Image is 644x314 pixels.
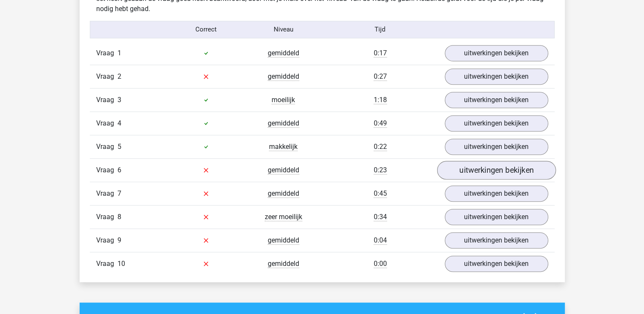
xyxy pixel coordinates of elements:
div: Niveau [245,25,322,34]
span: 0:04 [374,236,387,245]
span: Vraag [96,118,117,128]
span: 10 [117,260,125,268]
a: uitwerkingen bekijken [445,209,548,225]
span: zeer moeilijk [265,213,302,221]
div: Tijd [322,25,438,34]
span: 0:27 [374,72,387,81]
span: gemiddeld [268,189,299,198]
span: gemiddeld [268,166,299,174]
span: 7 [117,189,121,197]
span: 0:22 [374,143,387,151]
a: uitwerkingen bekijken [445,232,548,248]
span: 0:45 [374,189,387,198]
span: Vraag [96,235,117,245]
span: 2 [117,72,121,80]
span: 6 [117,166,121,174]
span: gemiddeld [268,236,299,245]
span: 3 [117,96,121,104]
span: makkelijk [269,143,298,151]
span: Vraag [96,95,117,105]
span: gemiddeld [268,72,299,81]
a: uitwerkingen bekijken [445,139,548,155]
span: 0:23 [374,166,387,174]
span: 0:34 [374,213,387,221]
a: uitwerkingen bekijken [445,92,548,108]
span: 0:49 [374,119,387,128]
a: uitwerkingen bekijken [445,256,548,272]
a: uitwerkingen bekijken [445,186,548,202]
span: 1:18 [374,96,387,104]
span: Vraag [96,212,117,222]
span: Vraag [96,165,117,175]
span: 5 [117,143,121,151]
a: uitwerkingen bekijken [445,69,548,85]
a: uitwerkingen bekijken [445,45,548,61]
span: 4 [117,119,121,127]
span: 0:00 [374,260,387,268]
a: uitwerkingen bekijken [437,161,555,180]
span: 8 [117,213,121,221]
a: uitwerkingen bekijken [445,115,548,131]
span: Vraag [96,188,117,199]
span: 0:17 [374,49,387,57]
span: gemiddeld [268,260,299,268]
span: gemiddeld [268,119,299,128]
span: Vraag [96,142,117,152]
span: 1 [117,49,121,57]
span: Vraag [96,259,117,269]
span: gemiddeld [268,49,299,57]
div: Correct [167,25,245,34]
span: Vraag [96,48,117,58]
span: 9 [117,236,121,244]
span: Vraag [96,71,117,82]
span: moeilijk [272,96,295,104]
